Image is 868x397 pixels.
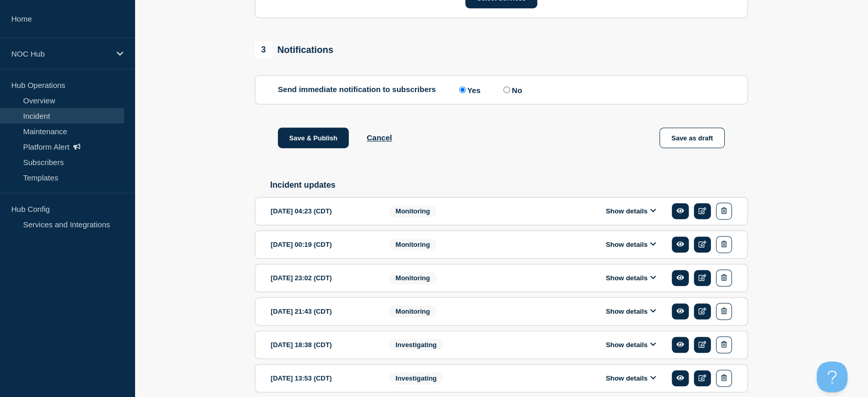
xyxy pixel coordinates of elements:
[659,128,725,148] button: Save as draft
[602,374,659,383] button: Show details
[602,307,659,316] button: Show details
[278,85,436,95] p: Send immediate notification to subscribers
[278,85,725,95] div: Send immediate notification to subscribers
[389,339,443,351] span: Investigating
[389,239,437,250] span: Monitoring
[817,362,847,392] iframe: Help Scout Beacon - Open
[501,85,522,95] label: No
[270,181,748,190] h2: Incident updates
[602,340,659,349] button: Show details
[271,236,373,253] div: [DATE] 00:19 (CDT)
[255,41,333,59] div: Notifications
[389,372,443,384] span: Investigating
[389,205,437,217] span: Monitoring
[459,86,466,93] input: Yes
[271,303,373,320] div: [DATE] 21:43 (CDT)
[457,85,481,95] label: Yes
[271,370,373,387] div: [DATE] 13:53 (CDT)
[271,269,373,286] div: [DATE] 23:02 (CDT)
[271,336,373,353] div: [DATE] 18:38 (CDT)
[503,86,510,93] input: No
[602,240,659,249] button: Show details
[367,133,392,142] button: Cancel
[389,272,437,284] span: Monitoring
[389,305,437,317] span: Monitoring
[602,207,659,215] button: Show details
[255,41,272,59] span: 3
[602,274,659,282] button: Show details
[278,128,349,148] button: Save & Publish
[271,203,373,220] div: [DATE] 04:23 (CDT)
[11,49,110,58] p: NOC Hub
